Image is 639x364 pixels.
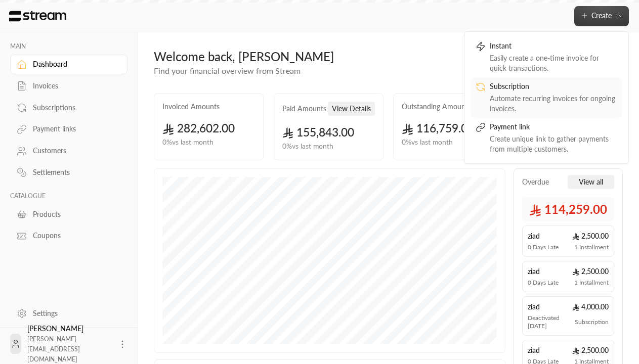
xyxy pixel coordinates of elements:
span: ziad [528,302,540,312]
div: Create unique link to gather payments from multiple customers. [490,134,617,154]
div: Coupons [33,231,115,241]
button: View Details [328,102,375,116]
p: CATALOGUE [10,192,127,200]
div: Automate recurring invoices for ongoing invoices. [490,94,617,114]
div: Settlements [33,167,115,177]
h2: Invoiced Amounts [162,102,220,112]
span: 282,602.00 [162,121,235,135]
p: MAIN [10,42,127,51]
div: Payment links [33,124,115,134]
a: Settlements [10,163,127,183]
span: ziad [528,231,540,241]
div: Customers [33,146,115,156]
img: Logo [8,11,67,22]
div: Products [33,209,115,219]
span: Overdue [522,177,549,187]
a: Customers [10,141,127,161]
div: Payment link [490,122,617,134]
span: 116,759.00 [402,121,474,135]
h2: Paid Amounts [282,104,326,114]
a: Payment links [10,119,127,139]
div: Welcome back, [PERSON_NAME] [154,49,539,65]
a: Subscriptions [10,98,127,117]
div: Easily create a one-time invoice for quick transactions. [490,53,617,73]
a: Dashboard [10,55,127,74]
span: ziad [528,345,540,355]
button: Create [574,6,629,26]
a: ziad 2,500.000 Days Late1 Installment [522,225,614,257]
div: Invoices [33,81,115,91]
span: Deactivated [DATE] [528,314,575,330]
span: 0 % vs last month [162,137,214,148]
span: 155,843.00 [282,125,355,139]
span: 1 Installment [574,243,609,251]
a: Products [10,204,127,224]
a: Settings [10,303,127,323]
span: Find your financial overview from Stream [154,66,301,75]
span: 114,259.00 [529,201,607,217]
span: 0 % vs last month [282,141,333,152]
span: ziad [528,266,540,277]
button: View all [568,175,614,189]
span: [PERSON_NAME][EMAIL_ADDRESS][DOMAIN_NAME] [27,335,80,363]
a: Invoices [10,76,127,96]
span: 2,500.00 [572,266,609,277]
span: Create [591,11,612,20]
span: 0 Days Late [528,279,559,287]
a: Coupons [10,226,127,246]
a: InstantEasily create a one-time invoice for quick transactions. [471,37,622,77]
span: 4,000.00 [572,302,609,312]
div: Subscriptions [33,103,115,113]
span: 1 Installment [574,279,609,287]
span: 2,500.00 [572,345,609,355]
h2: Outstanding Amounts [402,102,471,112]
div: Dashboard [33,59,115,69]
a: SubscriptionAutomate recurring invoices for ongoing invoices. [471,77,622,118]
div: Subscription [490,81,617,94]
div: Settings [33,308,115,318]
a: Payment linkCreate unique link to gather payments from multiple customers. [471,118,622,158]
span: 2,500.00 [572,231,609,241]
a: ziad 4,000.00Deactivated [DATE]Subscription [522,296,614,336]
span: 0 Days Late [528,243,559,251]
span: 0 % vs last month [402,137,453,148]
a: ziad 2,500.000 Days Late1 Installment [522,261,614,292]
div: [PERSON_NAME] [27,324,111,364]
div: Instant [490,41,617,53]
span: Subscription [575,318,609,326]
